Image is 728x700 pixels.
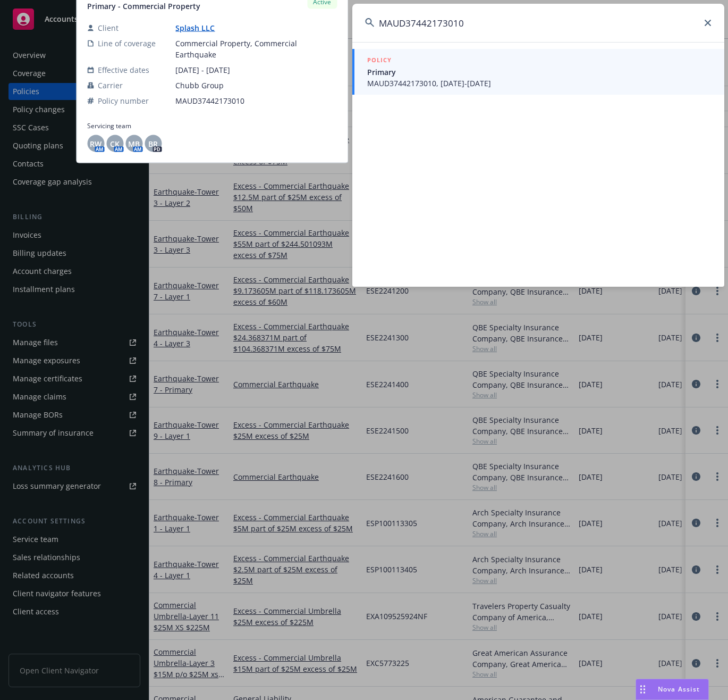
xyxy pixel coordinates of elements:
[367,55,392,65] h5: POLICY
[367,66,712,78] span: Primary
[367,78,712,89] span: MAUD37442173010, [DATE]-[DATE]
[352,49,724,95] a: POLICYPrimaryMAUD37442173010, [DATE]-[DATE]
[636,679,649,699] div: Drag to move
[658,685,700,694] span: Nova Assist
[636,679,709,700] button: Nova Assist
[352,4,724,42] input: Search...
